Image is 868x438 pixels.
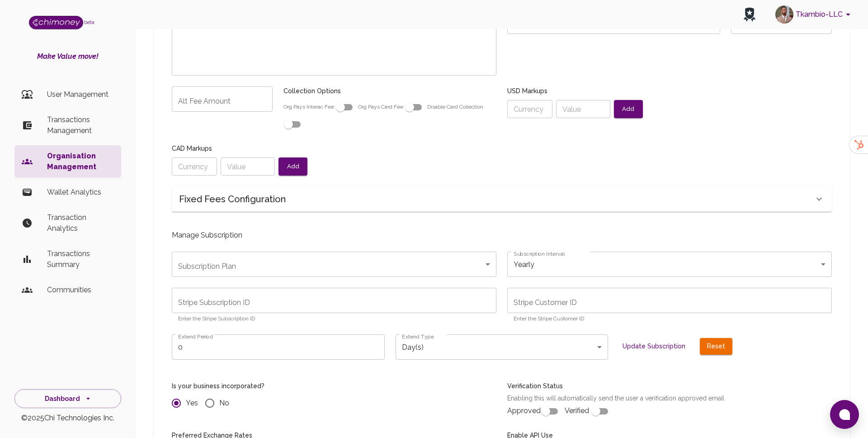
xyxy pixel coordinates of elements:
[283,104,483,127] span: Disable Card Collection
[614,100,643,118] button: Add
[172,381,264,391] h6: Is your business incorporated?
[358,104,427,110] span: Org Pays Card Fee
[29,16,83,29] img: Logo
[47,212,114,234] p: Transaction Analytics
[172,186,832,212] div: Fixed Fees Configuration
[84,19,94,25] span: beta
[172,288,496,313] input: sub_xxx
[507,394,832,403] p: Enabling this will automatically send the user a verification approved email
[507,288,832,313] input: cus_xxx
[47,187,114,198] p: Wallet Analytics
[402,333,434,340] label: Extend Type
[178,333,213,340] label: Extend Period
[507,381,832,391] h6: Verification Status
[507,252,832,277] div: Yearly
[507,86,832,96] h6: USD Markups
[47,114,114,136] p: Transactions Management
[278,157,307,176] button: Add
[186,398,198,409] span: Yes
[219,398,229,409] span: No
[619,338,689,355] button: Update Subscription
[221,157,275,176] input: Value
[47,89,114,100] p: User Management
[283,86,496,96] h6: Collection Options
[556,100,610,118] input: Value
[700,338,732,355] button: Reset
[47,248,114,270] p: Transactions Summary
[172,230,832,241] p: Manage Subscription
[772,3,857,26] button: account of current user
[507,100,552,118] input: Currency
[283,104,358,110] span: Org Pays Interac Fee
[172,252,496,277] div: ​
[179,192,286,206] h6: Fixed Fees Configuration
[496,371,832,420] div: Approved Verified
[47,151,114,172] p: Organisation Management
[830,400,859,429] button: Open chat window
[514,314,826,324] p: Enter the Stripe Customer ID
[396,334,609,360] div: Day(s)
[14,389,121,409] button: Dashboard
[514,250,565,257] label: Subscription Interval
[172,157,217,176] input: Currency
[47,285,114,295] p: Communities
[172,144,496,154] h6: CAD Markups
[775,5,793,24] img: avatar
[178,314,490,324] p: Enter the Stripe Subscription ID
